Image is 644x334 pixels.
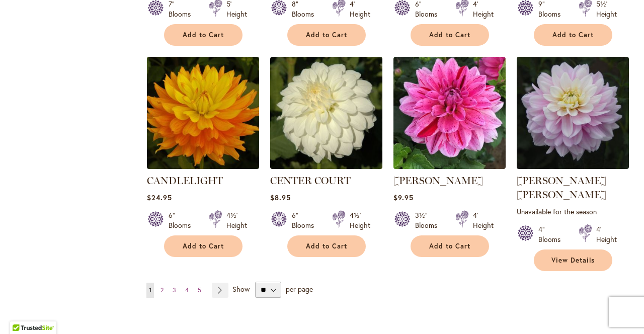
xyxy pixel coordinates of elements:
[149,286,151,294] span: 1
[286,284,313,294] span: per page
[170,283,179,298] a: 3
[232,284,250,294] span: Show
[517,175,606,201] a: [PERSON_NAME] [PERSON_NAME]
[8,298,36,326] iframe: Launch Accessibility Center
[393,175,483,187] a: [PERSON_NAME]
[173,286,176,294] span: 3
[147,175,223,187] a: CANDLELIGHT
[183,283,191,298] a: 4
[473,210,494,230] div: 4' Height
[270,57,382,169] img: CENTER COURT
[517,207,629,216] p: Unavailable for the season
[534,249,612,271] a: View Details
[411,24,489,46] button: Add to Cart
[306,242,347,251] span: Add to Cart
[306,31,347,39] span: Add to Cart
[270,161,382,171] a: CENTER COURT
[147,57,259,169] img: CANDLELIGHT
[411,235,489,257] button: Add to Cart
[198,286,201,294] span: 5
[270,175,351,187] a: CENTER COURT
[185,286,189,294] span: 4
[183,242,224,251] span: Add to Cart
[169,210,197,230] div: 6" Blooms
[164,24,243,46] button: Add to Cart
[393,193,414,202] span: $9.95
[287,24,366,46] button: Add to Cart
[517,161,629,171] a: Charlotte Mae
[393,161,506,171] a: CHA CHING
[415,210,443,230] div: 3½" Blooms
[160,286,164,294] span: 2
[292,210,320,230] div: 6" Blooms
[147,193,172,202] span: $24.95
[147,161,259,171] a: CANDLELIGHT
[552,31,594,39] span: Add to Cart
[429,242,470,251] span: Add to Cart
[287,235,366,257] button: Add to Cart
[534,24,612,46] button: Add to Cart
[538,224,567,244] div: 4" Blooms
[551,256,595,265] span: View Details
[393,57,506,169] img: CHA CHING
[429,31,470,39] span: Add to Cart
[350,210,370,230] div: 4½' Height
[270,193,291,202] span: $8.95
[183,31,224,39] span: Add to Cart
[158,283,166,298] a: 2
[517,57,629,169] img: Charlotte Mae
[195,283,204,298] a: 5
[226,210,247,230] div: 4½' Height
[596,224,617,244] div: 4' Height
[164,235,243,257] button: Add to Cart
